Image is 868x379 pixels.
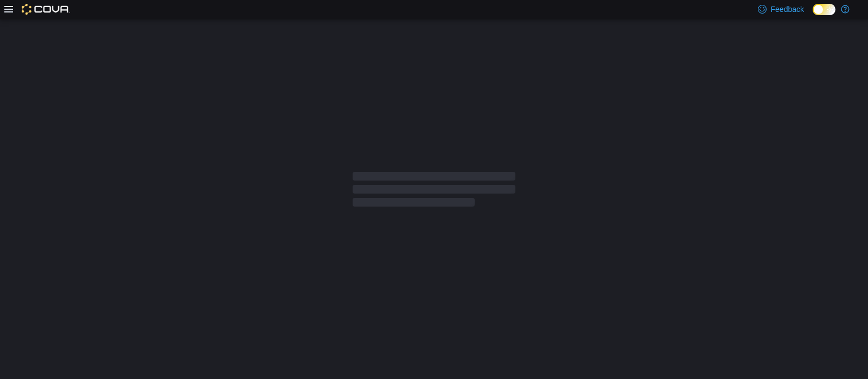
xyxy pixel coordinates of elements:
input: Dark Mode [813,4,835,15]
span: Loading [353,174,515,209]
img: Cova [22,4,70,15]
span: Dark Mode [813,15,813,16]
span: Feedback [771,4,804,15]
